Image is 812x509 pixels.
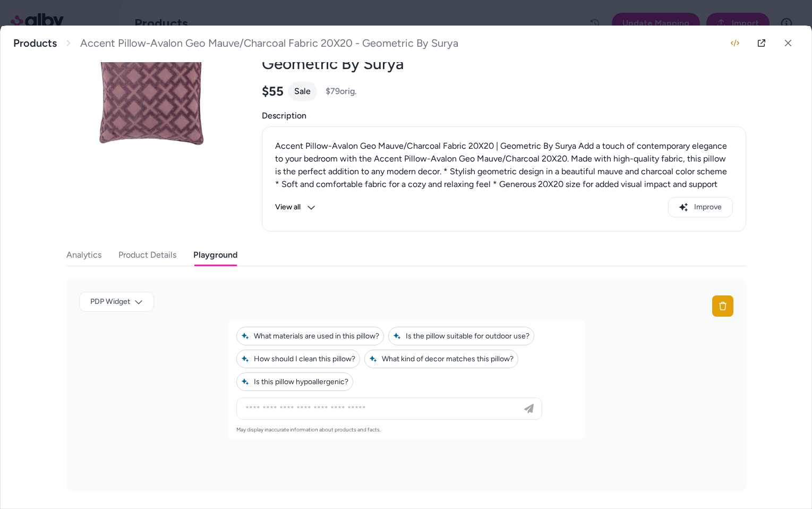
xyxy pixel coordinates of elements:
[262,109,746,122] span: Description
[275,140,733,216] p: Accent Pillow-Avalon Geo Mauve/Charcoal Fabric 20X20 | Geometric By Surya Add a touch of contempo...
[80,37,458,50] span: Accent Pillow-Avalon Geo Mauve/Charcoal Fabric 20X20 - Geometric By Surya
[668,197,733,217] button: Improve
[13,37,458,50] nav: breadcrumb
[326,85,357,98] span: $79 orig.
[275,197,315,217] button: View all
[193,244,237,266] button: Playground
[66,6,236,176] img: 100189_0.jpg
[66,244,101,266] button: Analytics
[13,37,57,50] a: Products
[79,292,154,312] button: PDP Widget
[118,244,176,266] button: Product Details
[90,296,130,307] span: PDP Widget
[288,82,317,101] div: Sale
[262,83,284,99] span: $55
